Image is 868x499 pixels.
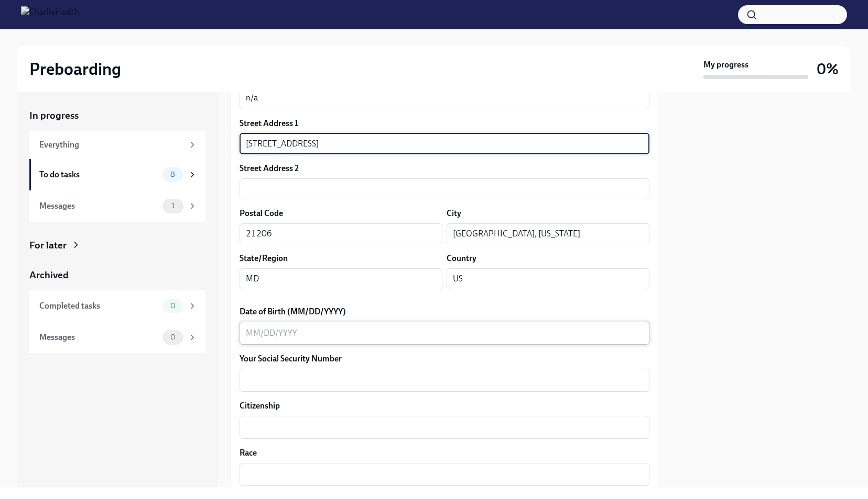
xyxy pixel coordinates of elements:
h2: Preboarding [29,59,121,80]
img: CharlieHealth [21,6,79,23]
div: Messages [39,332,158,343]
a: Completed tasks0 [29,290,205,322]
a: Messages1 [29,190,205,222]
span: 8 [164,171,181,178]
span: 0 [164,333,182,341]
h3: 0% [817,60,839,78]
div: For later [29,239,67,252]
a: For later [29,239,205,252]
a: To do tasks8 [29,159,205,190]
label: Date of Birth (MM/DD/YYYY) [240,306,649,317]
label: Street Address 2 [240,163,299,174]
label: Your Social Security Number [240,353,649,365]
strong: My progress [703,59,748,71]
span: 0 [164,302,182,310]
label: Street Address 1 [240,118,298,129]
textarea: n/a [246,92,643,104]
label: Citizenship [240,400,649,412]
span: 1 [165,202,181,210]
label: Country [447,253,476,264]
label: State/Region [240,253,288,264]
div: To do tasks [39,169,158,180]
a: Everything [29,131,205,159]
div: Messages [39,200,158,212]
label: City [447,208,461,219]
label: Race [240,447,649,459]
a: Archived [29,268,205,282]
div: Completed tasks [39,300,158,312]
a: Messages0 [29,322,205,353]
a: In progress [29,109,205,122]
label: Postal Code [240,208,283,219]
div: Everything [39,139,183,151]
